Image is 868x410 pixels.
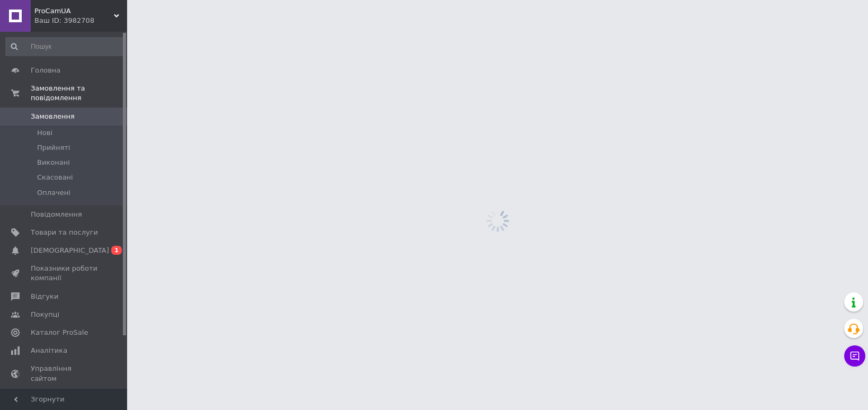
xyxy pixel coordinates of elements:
span: Виконані [37,158,70,167]
span: Товари та послуги [31,228,98,237]
span: ProCamUA [34,6,114,16]
span: Показники роботи компанії [31,264,98,283]
span: Відгуки [31,292,58,301]
span: Прийняті [37,143,70,153]
span: Скасовані [37,173,73,182]
span: Замовлення [31,112,75,121]
span: Повідомлення [31,210,82,219]
div: Ваш ID: 3982708 [34,16,127,25]
span: [DEMOGRAPHIC_DATA] [31,246,109,255]
span: Замовлення та повідомлення [31,84,127,103]
input: Пошук [5,37,125,56]
span: Покупці [31,310,59,319]
span: Аналітика [31,346,67,355]
button: Чат з покупцем [844,345,865,367]
span: Головна [31,66,60,75]
span: Каталог ProSale [31,328,88,337]
span: 1 [111,246,122,255]
span: Оплачені [37,188,70,198]
span: Нові [37,128,52,138]
span: Управління сайтом [31,364,98,383]
img: spinner_grey-bg-hcd09dd2d8f1a785e3413b09b97f8118e7.gif [484,207,512,235]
